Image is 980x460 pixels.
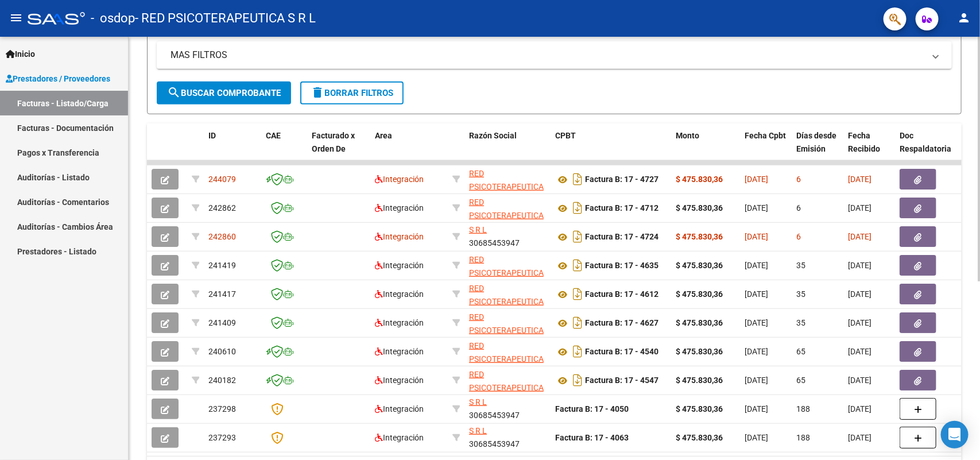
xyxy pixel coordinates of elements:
[848,232,871,241] span: [DATE]
[585,261,659,270] strong: Factura B: 17 - 4635
[555,404,629,413] strong: Factura B: 17 - 4050
[208,347,236,356] span: 240610
[312,131,355,153] span: Facturado x Orden De
[469,131,517,140] span: Razón Social
[676,131,699,140] span: Monto
[157,41,952,69] mat-expansion-panel-header: MAS FILTROS
[676,203,723,212] strong: $ 475.830,36
[375,347,424,356] span: Integración
[375,131,392,140] span: Area
[796,347,805,356] span: 65
[311,88,393,98] span: Borrar Filtros
[157,82,291,105] button: Buscar Comprobante
[740,123,792,174] datatable-header-cell: Fecha Cpbt
[792,123,843,174] datatable-header-cell: Días desde Emisión
[469,397,546,421] div: 30685453947
[745,347,768,356] span: [DATE]
[796,318,805,327] span: 35
[208,175,236,184] span: 244079
[676,347,723,356] strong: $ 475.830,36
[375,203,424,212] span: Integración
[796,175,801,184] span: 6
[585,319,659,328] strong: Factura B: 17 - 4627
[585,204,659,213] strong: Factura B: 17 - 4712
[375,175,424,184] span: Integración
[848,376,871,385] span: [DATE]
[570,227,585,246] i: Descargar documento
[676,376,723,385] strong: $ 475.830,36
[745,175,768,184] span: [DATE]
[208,232,236,241] span: 242860
[171,49,924,61] mat-panel-title: MAS FILTROS
[585,233,659,242] strong: Factura B: 17 - 4724
[375,232,424,241] span: Integración
[167,86,181,99] mat-icon: search
[208,318,236,327] span: 241409
[375,261,424,270] span: Integración
[585,175,659,184] strong: Factura B: 17 - 4727
[208,131,216,140] span: ID
[745,232,768,241] span: [DATE]
[135,6,316,31] span: - RED PSICOTERAPEUTICA S R L
[208,433,236,442] span: 237293
[676,175,723,184] strong: $ 475.830,36
[895,123,964,174] datatable-header-cell: Doc Respaldatoria
[469,312,544,348] span: RED PSICOTERAPEUTICA S R L
[745,261,768,270] span: [DATE]
[9,11,23,25] mat-icon: menu
[796,289,805,299] span: 35
[848,404,871,413] span: [DATE]
[745,289,768,299] span: [DATE]
[469,284,544,319] span: RED PSICOTERAPEUTICA S R L
[848,261,871,270] span: [DATE]
[469,368,546,392] div: 30685453947
[796,404,810,413] span: 188
[300,82,404,105] button: Borrar Filtros
[957,11,971,25] mat-icon: person
[676,433,723,442] strong: $ 475.830,36
[469,370,544,405] span: RED PSICOTERAPEUTICA S R L
[469,253,546,277] div: 30685453947
[570,371,585,389] i: Descargar documento
[585,376,659,385] strong: Factura B: 17 - 4547
[796,131,836,153] span: Días desde Emisión
[848,203,871,212] span: [DATE]
[676,261,723,270] strong: $ 475.830,36
[311,86,324,99] mat-icon: delete
[900,131,951,153] span: Doc Respaldatoria
[167,88,281,98] span: Buscar Comprobante
[570,314,585,332] i: Descargar documento
[208,289,236,299] span: 241417
[208,203,236,212] span: 242862
[208,376,236,385] span: 240182
[848,318,871,327] span: [DATE]
[745,131,786,140] span: Fecha Cpbt
[469,282,546,306] div: 30685453947
[941,421,969,449] div: Open Intercom Messenger
[848,131,880,153] span: Fecha Recibido
[555,131,576,140] span: CPBT
[676,318,723,327] strong: $ 475.830,36
[843,123,895,174] datatable-header-cell: Fecha Recibido
[585,347,659,357] strong: Factura B: 17 - 4540
[469,198,544,233] span: RED PSICOTERAPEUTICA S R L
[261,123,307,174] datatable-header-cell: CAE
[469,339,546,364] div: 30685453947
[469,311,546,335] div: 30685453947
[745,203,768,212] span: [DATE]
[745,404,768,413] span: [DATE]
[91,6,135,31] span: - osdop
[375,376,424,385] span: Integración
[469,196,546,220] div: 30685453947
[375,404,424,413] span: Integración
[266,131,281,140] span: CAE
[848,175,871,184] span: [DATE]
[796,376,805,385] span: 65
[848,347,871,356] span: [DATE]
[745,433,768,442] span: [DATE]
[676,289,723,299] strong: $ 475.830,36
[796,261,805,270] span: 35
[745,376,768,385] span: [DATE]
[204,123,261,174] datatable-header-cell: ID
[469,167,546,191] div: 30685453947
